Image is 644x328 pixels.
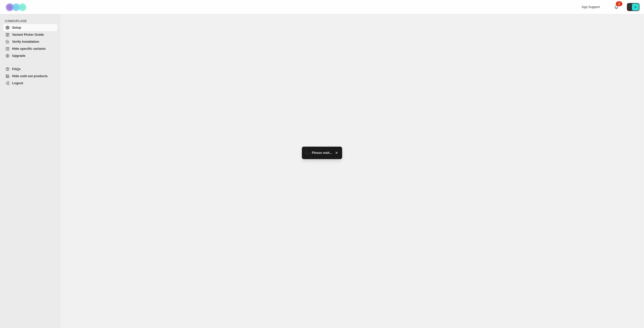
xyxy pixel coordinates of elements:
a: Upgrade [3,52,57,59]
a: Hide sold out products [3,73,57,80]
span: CAMOUFLAGE [5,19,58,23]
span: FAQs [12,67,21,71]
a: 2 [614,5,619,10]
text: A [634,6,636,9]
span: Logout [12,81,23,85]
span: Please wait... [312,150,332,155]
div: 2 [616,1,622,6]
span: App Support [582,5,600,9]
span: Verify Installation [12,40,39,43]
span: Variant Picker Guide [12,33,44,36]
a: Logout [3,80,57,87]
span: Upgrade [12,54,25,58]
button: Avatar with initials A [627,3,639,11]
span: Avatar with initials A [632,4,639,11]
a: Verify Installation [3,38,57,45]
a: Hide specific variants [3,45,57,52]
span: Hide sold out products [12,74,48,78]
span: Setup [12,26,21,29]
a: Variant Picker Guide [3,31,57,38]
a: Setup [3,24,57,31]
a: FAQs [3,66,57,73]
span: Hide specific variants [12,47,46,51]
img: Camouflage [4,0,29,14]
